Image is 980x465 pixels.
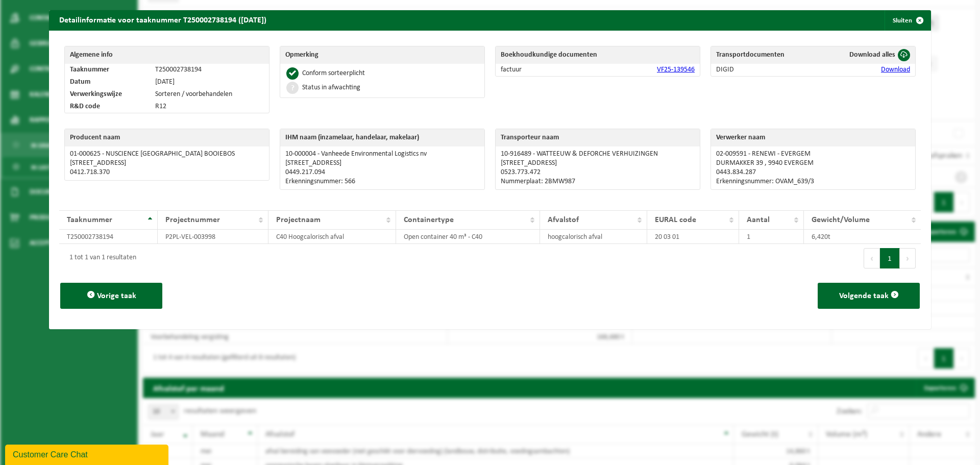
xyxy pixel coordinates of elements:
[67,216,112,224] span: Taaknummer
[711,64,818,76] td: DIGID
[165,216,220,224] span: Projectnummer
[885,10,930,31] button: Sluiten
[804,230,921,244] td: 6,420t
[711,46,818,64] th: Transportdocumenten
[60,283,162,309] button: Vorige taak
[657,66,695,74] a: VF25-139546
[70,168,264,177] p: 0412.718.370
[818,283,920,309] button: Volgende taak
[285,178,479,186] p: Erkenningsnummer: 566
[716,150,910,158] p: 02-009591 - RENEWI - EVERGEM
[65,129,269,146] th: Producent naam
[548,216,579,224] span: Afvalstof
[285,168,479,177] p: 0449.217.094
[65,76,150,88] td: Datum
[647,230,740,244] td: 20 03 01
[302,70,365,77] div: Conform sorteerplicht
[150,64,269,76] td: T250002738194
[496,46,700,64] th: Boekhoudkundige documenten
[280,46,484,64] th: Opmerking
[59,230,158,244] td: T250002738194
[302,84,360,91] div: Status in afwachting
[880,248,900,268] button: 1
[285,150,479,158] p: 10-000004 - Vanheede Environmental Logistics nv
[716,178,910,186] p: Erkenningsnummer: OVAM_639/3
[64,249,136,267] div: 1 tot 1 van 1 resultaten
[501,178,695,186] p: Nummerplaat: 2BMW987
[150,101,269,113] td: R12
[739,230,804,244] td: 1
[70,159,264,167] p: [STREET_ADDRESS]
[716,168,910,177] p: 0443.834.287
[65,46,269,64] th: Algemene info
[285,159,479,167] p: [STREET_ADDRESS]
[864,248,880,268] button: Previous
[97,292,136,300] span: Vorige taak
[70,150,264,158] p: 01-000625 - NUSCIENCE [GEOGRAPHIC_DATA] BOOIEBOS
[65,101,150,113] td: R&D code
[5,443,170,465] iframe: chat widget
[158,230,269,244] td: P2PL-VEL-003998
[496,129,700,146] th: Transporteur naam
[150,76,269,88] td: [DATE]
[49,10,277,30] h2: Detailinformatie voor taaknummer T250002738194 ([DATE])
[655,216,696,224] span: EURAL code
[276,216,321,224] span: Projectnaam
[65,88,150,101] td: Verwerkingswijze
[501,168,695,177] p: 0523.773.472
[501,150,695,158] p: 10-916489 - WATTEEUW & DEFORCHE VERHUIZINGEN
[812,216,870,224] span: Gewicht/Volume
[501,159,695,167] p: [STREET_ADDRESS]
[849,51,895,59] span: Download alles
[268,230,396,244] td: C40 Hoogcalorisch afval
[280,129,484,146] th: IHM naam (inzamelaar, handelaar, makelaar)
[404,216,454,224] span: Containertype
[65,64,150,76] td: Taaknummer
[900,248,916,268] button: Next
[150,88,269,101] td: Sorteren / voorbehandelen
[496,64,576,76] td: factuur
[540,230,647,244] td: hoogcalorisch afval
[881,66,910,74] a: Download
[716,159,910,167] p: DURMAKKER 39 , 9940 EVERGEM
[747,216,770,224] span: Aantal
[711,129,915,146] th: Verwerker naam
[396,230,540,244] td: Open container 40 m³ - C40
[839,292,889,300] span: Volgende taak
